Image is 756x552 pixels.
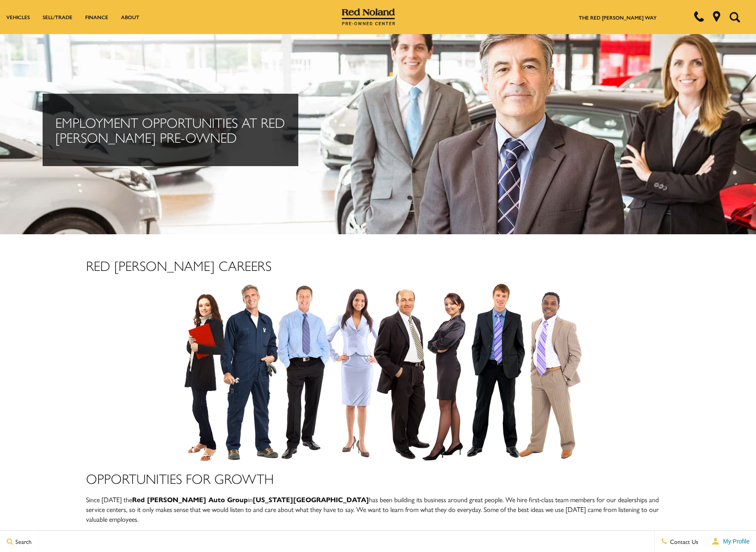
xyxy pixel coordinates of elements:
[86,258,670,273] h2: Red [PERSON_NAME] Careers
[13,537,32,546] span: Search
[705,531,756,552] button: user-profile-menu
[253,494,369,504] strong: [US_STATE][GEOGRAPHIC_DATA]
[720,538,750,545] span: My Profile
[579,14,657,21] a: The Red [PERSON_NAME] Way
[55,115,286,145] h2: Employment Opportunities at Red [PERSON_NAME] Pre-Owned
[726,0,743,34] button: Open the search field
[342,11,395,20] a: Red Noland Pre-Owned
[342,9,395,26] img: Red Noland Pre-Owned
[132,494,248,504] strong: Red [PERSON_NAME] Auto Group
[144,282,612,463] img: Careers
[668,537,698,546] span: Contact Us
[86,494,670,524] p: Since [DATE] the in has been building its business around great people. We hire first-class team ...
[445,528,556,538] strong: Red [PERSON_NAME] PreOwned
[86,471,670,486] h2: Opportunities for Growth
